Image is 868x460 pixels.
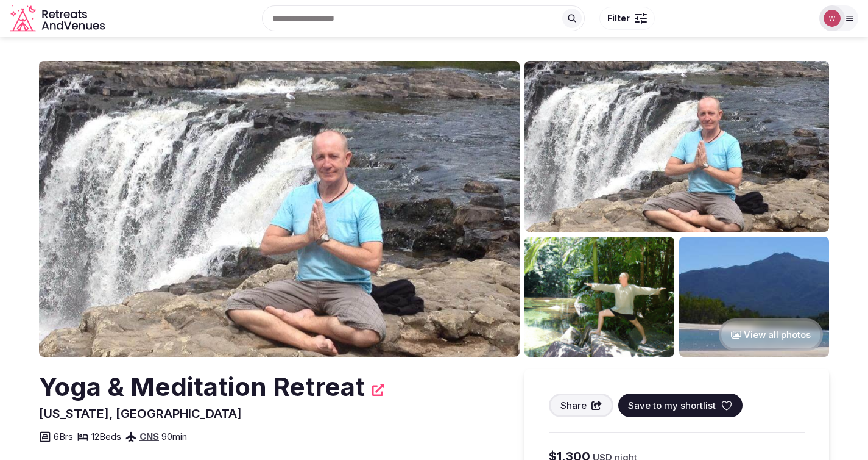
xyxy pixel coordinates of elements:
h2: Yoga & Meditation Retreat [39,369,365,405]
span: Filter [607,12,630,24]
span: 90 min [161,430,187,443]
span: 12 Beds [91,430,121,443]
img: Venue gallery photo [679,237,829,357]
img: Venue gallery photo [524,61,829,232]
span: Share [560,399,587,412]
img: Venue gallery photo [524,237,674,357]
svg: Retreats and Venues company logo [10,5,107,32]
span: 6 Brs [54,430,73,443]
a: Visit the homepage [10,5,107,32]
button: Save to my shortlist [618,394,743,417]
button: Share [549,394,613,417]
button: View all photos [719,318,823,351]
span: Save to my shortlist [628,399,716,412]
img: William Chin [824,10,841,27]
img: Venue cover photo [39,61,520,357]
span: [US_STATE], [GEOGRAPHIC_DATA] [39,406,242,421]
a: CNS [139,431,159,442]
button: Filter [599,7,655,30]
